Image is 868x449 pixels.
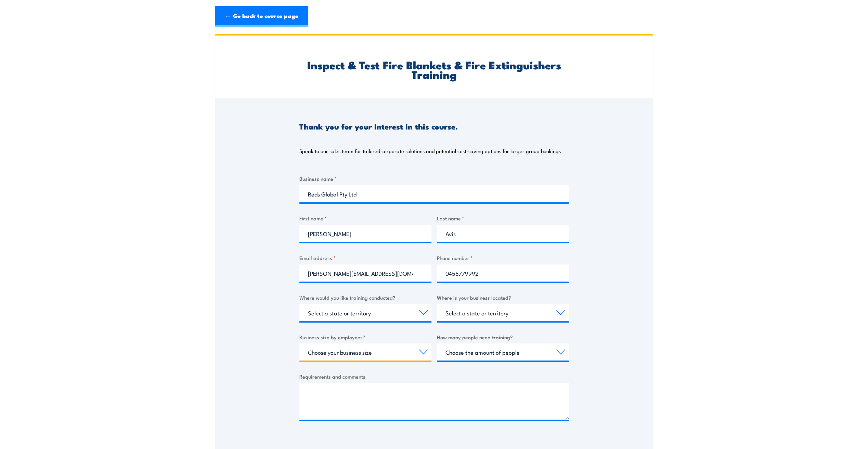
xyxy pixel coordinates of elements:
label: Where would you like training conducted? [299,294,431,301]
label: Where is your business located? [437,294,569,301]
label: Phone number [437,254,569,262]
a: ← Go back to course page [215,6,308,27]
label: Last name [437,214,569,222]
label: Business size by employees? [299,333,431,341]
label: Email address [299,254,431,262]
h2: Inspect & Test Fire Blankets & Fire Extinguishers Training [299,60,569,79]
p: Speak to our sales team for tailored corporate solutions and potential cost-saving options for la... [299,148,561,154]
label: How many people need training? [437,333,569,341]
label: Business name [299,175,569,182]
label: Requirements and comments [299,372,569,380]
label: First name [299,214,431,222]
h3: Thank you for your interest in this course. [299,122,458,130]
